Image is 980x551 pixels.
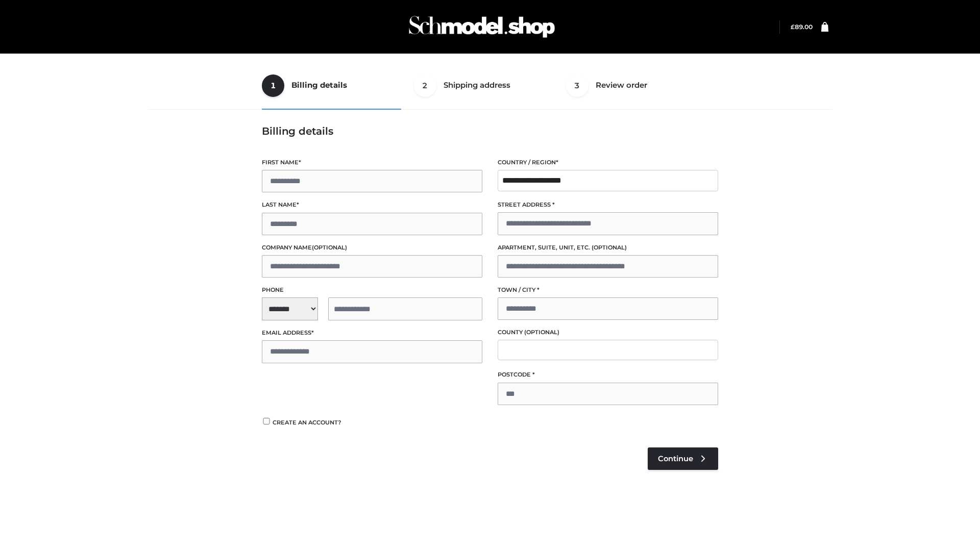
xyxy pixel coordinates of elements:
[262,200,482,210] label: Last name
[498,285,718,295] label: Town / City
[592,244,627,251] span: (optional)
[498,158,718,167] label: Country / Region
[498,243,718,253] label: Apartment, suite, unit, etc.
[524,329,559,336] span: (optional)
[791,23,813,31] bdi: 89.00
[498,328,718,337] label: County
[498,200,718,210] label: Street address
[791,23,795,31] span: £
[262,243,482,253] label: Company name
[405,7,558,47] img: Schmodel Admin 964
[262,158,482,167] label: First name
[262,418,271,424] input: Create an account?
[262,125,718,137] h3: Billing details
[498,370,718,380] label: Postcode
[791,23,813,31] a: £89.00
[262,328,482,338] label: Email address
[262,285,482,295] label: Phone
[648,447,718,470] a: Continue
[658,454,693,463] span: Continue
[273,419,341,426] span: Create an account?
[312,244,347,251] span: (optional)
